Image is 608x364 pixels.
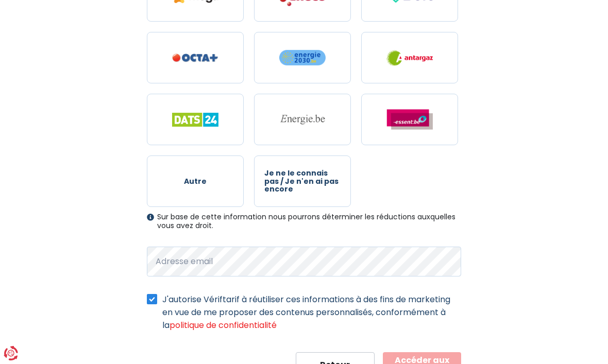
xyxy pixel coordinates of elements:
[172,113,218,127] img: Dats 24
[172,54,218,62] img: Octa+
[386,109,433,130] img: Essent
[170,319,277,331] a: politique de confidentialité
[279,49,326,66] img: Energie2030
[184,178,207,185] span: Autre
[386,50,433,66] img: Antargaz
[279,114,326,125] img: Energie.be
[147,213,461,230] div: Sur base de cette information nous pourrons déterminer les réductions auxquelles vous avez droit.
[162,293,461,332] label: J'autorise Vériftarif à réutiliser ces informations à des fins de marketing en vue de me proposer...
[264,169,341,193] span: Je ne le connais pas / Je n'en ai pas encore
